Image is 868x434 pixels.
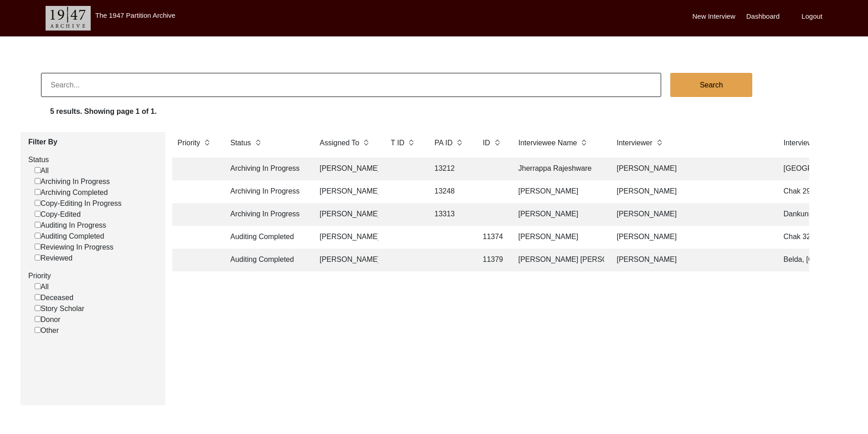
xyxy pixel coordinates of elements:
[35,211,41,217] input: Copy-Edited
[611,226,771,249] td: [PERSON_NAME]
[225,203,307,226] td: Archiving In Progress
[35,222,41,228] input: Auditing In Progress
[28,137,159,148] label: Filter By
[35,187,108,198] label: Archiving Completed
[314,158,378,180] td: [PERSON_NAME]
[35,209,81,220] label: Copy-Edited
[95,11,175,19] label: The 1947 Partition Archive
[408,138,414,148] img: sort-button.png
[35,292,73,303] label: Deceased
[670,73,752,97] button: Search
[391,138,405,148] label: T ID
[35,255,41,260] input: Reviewed
[580,138,587,148] img: sort-button.png
[35,305,41,311] input: Story Scholar
[35,189,41,195] input: Archiving Completed
[314,249,378,271] td: [PERSON_NAME]
[35,244,41,250] input: Reviewing In Progress
[28,271,159,281] label: Priority
[35,200,41,206] input: Copy-Editing In Progress
[35,167,41,173] input: All
[314,180,378,203] td: [PERSON_NAME]
[41,73,661,97] input: Search...
[494,138,500,148] img: sort-button.png
[435,138,453,148] label: PA ID
[178,138,200,148] label: Priority
[28,154,159,165] label: Status
[320,138,360,148] label: Assigned To
[35,231,104,242] label: Auditing Completed
[50,106,157,117] label: 5 results. Showing page 1 of 1.
[429,203,470,226] td: 13313
[478,249,506,271] td: 11379
[656,138,663,148] img: sort-button.png
[35,242,113,253] label: Reviewing In Progress
[611,203,771,226] td: [PERSON_NAME]
[35,233,41,239] input: Auditing Completed
[314,226,378,249] td: [PERSON_NAME]
[513,203,604,226] td: [PERSON_NAME]
[255,138,261,148] img: sort-button.png
[35,281,49,292] label: All
[519,138,577,148] label: Interviewee Name
[35,253,72,264] label: Reviewed
[46,6,91,31] img: header-logo.png
[225,249,307,271] td: Auditing Completed
[35,327,41,333] input: Other
[35,294,41,300] input: Deceased
[746,11,780,22] label: Dashboard
[483,138,490,148] label: ID
[225,180,307,203] td: Archiving In Progress
[35,198,122,209] label: Copy-Editing In Progress
[429,158,470,180] td: 13212
[513,226,604,249] td: [PERSON_NAME]
[35,314,61,325] label: Donor
[429,180,470,203] td: 13248
[478,226,506,249] td: 11374
[693,11,735,22] label: New Interview
[801,11,822,22] label: Logout
[363,138,369,148] img: sort-button.png
[35,220,106,231] label: Auditing In Progress
[225,226,307,249] td: Auditing Completed
[231,138,251,148] label: Status
[611,249,771,271] td: [PERSON_NAME]
[35,316,41,322] input: Donor
[35,325,59,336] label: Other
[35,165,49,176] label: All
[611,180,771,203] td: [PERSON_NAME]
[35,303,84,314] label: Story Scholar
[35,283,41,289] input: All
[513,180,604,203] td: [PERSON_NAME]
[513,158,604,180] td: Jherrappa Rajeshware
[225,158,307,180] td: Archiving In Progress
[456,138,462,148] img: sort-button.png
[35,178,41,184] input: Archiving In Progress
[204,138,210,148] img: sort-button.png
[513,249,604,271] td: [PERSON_NAME] [PERSON_NAME]
[617,138,652,148] label: Interviewer
[611,158,771,180] td: [PERSON_NAME]
[314,203,378,226] td: [PERSON_NAME]
[35,176,110,187] label: Archiving In Progress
